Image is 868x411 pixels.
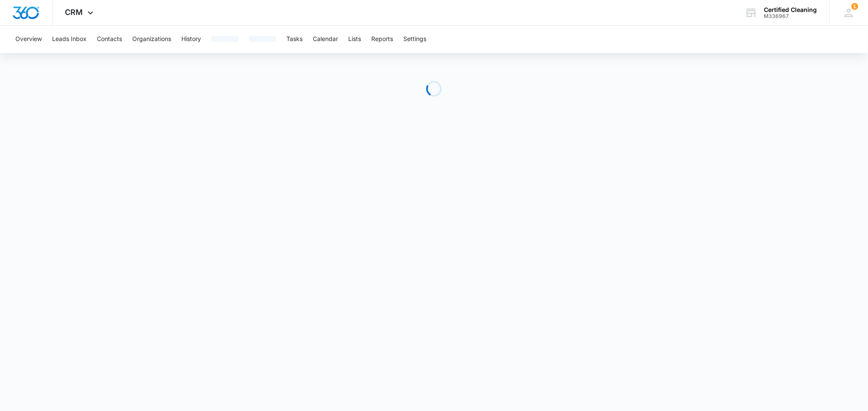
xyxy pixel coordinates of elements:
[851,3,858,10] div: notifications count
[851,3,858,10] span: 1
[286,26,303,53] button: Tasks
[15,26,42,53] button: Overview
[764,13,817,19] div: account id
[181,26,201,53] button: History
[52,26,87,53] button: Leads Inbox
[764,6,817,13] div: account name
[313,26,338,53] button: Calendar
[97,26,122,53] button: Contacts
[403,26,426,53] button: Settings
[348,26,361,53] button: Lists
[371,26,393,53] button: Reports
[65,8,83,17] span: CRM
[132,26,171,53] button: Organizations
